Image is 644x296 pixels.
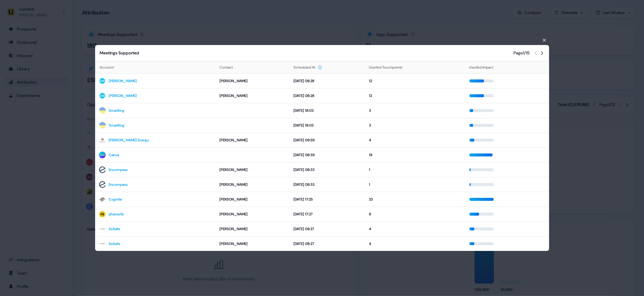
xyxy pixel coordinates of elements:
[220,211,286,217] div: [PERSON_NAME]
[469,62,501,73] button: Userled Impact
[109,93,137,99] a: [PERSON_NAME]
[293,78,362,84] div: [DATE] 08:28
[109,137,149,143] a: [PERSON_NAME] Energy
[293,167,362,173] div: [DATE] 08:33
[100,50,139,56] div: Meetings Supported
[293,182,362,188] div: [DATE] 08:33
[100,62,121,73] button: Account
[293,196,362,202] div: [DATE] 17:25
[369,93,462,99] div: 12
[369,62,410,73] button: Userled Touchpoints
[369,122,462,128] div: 3
[293,211,362,217] div: [DATE] 17:27
[369,182,462,188] div: 1
[220,182,286,188] div: [PERSON_NAME]
[109,241,120,247] a: SoSafe
[109,226,120,232] a: SoSafe
[369,226,462,232] div: 4
[109,211,124,217] a: pharosIQ
[293,93,362,99] div: [DATE] 08:28
[109,152,119,158] a: Canva
[293,108,362,114] div: [DATE] 18:03
[293,122,362,128] div: [DATE] 18:03
[369,137,462,143] div: 4
[109,78,137,84] a: [PERSON_NAME]
[514,50,530,56] div: Page 1 / 15
[369,196,462,202] div: 23
[293,226,362,232] div: [DATE] 08:27
[369,167,462,173] div: 1
[220,226,286,232] div: [PERSON_NAME]
[109,182,128,188] a: Encompass
[220,62,240,73] button: Contact
[109,167,128,173] a: Encompass
[220,241,286,247] div: [PERSON_NAME]
[109,122,125,128] a: Smartling
[369,152,462,158] div: 19
[293,152,362,158] div: [DATE] 08:39
[220,93,286,99] div: [PERSON_NAME]
[369,78,462,84] div: 12
[109,108,125,114] a: Smartling
[109,196,122,202] a: Cognite
[369,241,462,247] div: 4
[220,137,286,143] div: [PERSON_NAME]
[293,137,362,143] div: [DATE] 09:59
[220,167,286,173] div: [PERSON_NAME]
[369,211,462,217] div: 8
[293,241,362,247] div: [DATE] 08:27
[369,108,462,114] div: 3
[220,196,286,202] div: [PERSON_NAME]
[220,78,286,84] div: [PERSON_NAME]
[293,62,322,73] button: Scheduled At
